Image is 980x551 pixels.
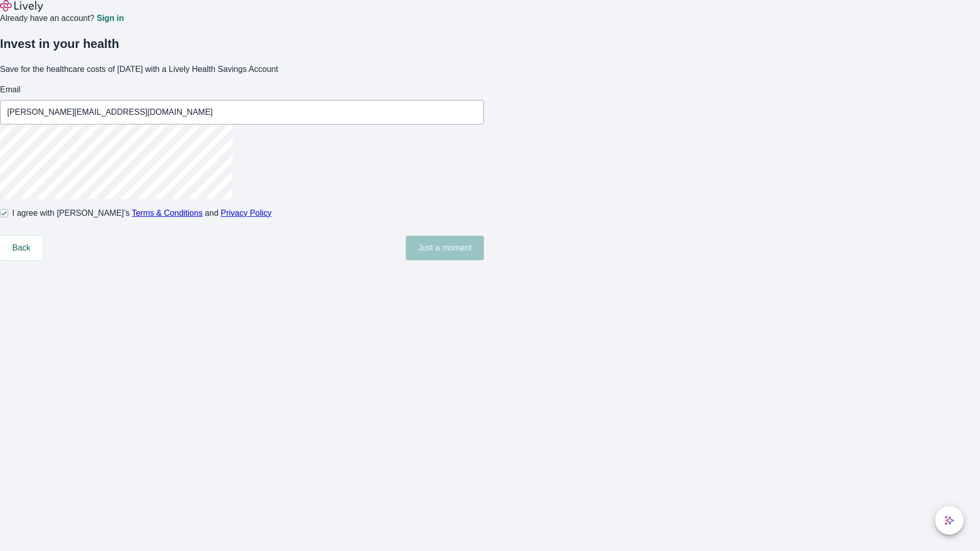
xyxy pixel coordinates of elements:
[96,14,124,22] a: Sign in
[935,506,964,535] button: chat
[132,209,203,217] a: Terms & Conditions
[221,209,272,217] a: Privacy Policy
[944,515,954,525] svg: Lively AI Assistant
[12,207,272,219] span: I agree with [PERSON_NAME]’s and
